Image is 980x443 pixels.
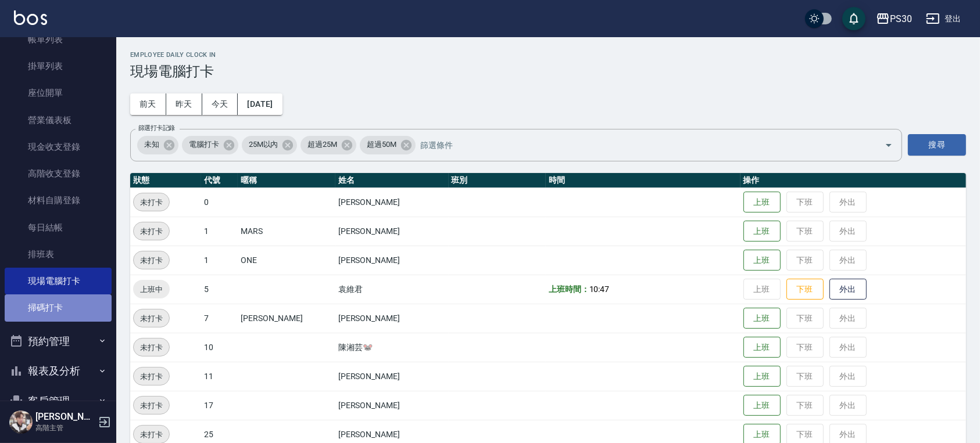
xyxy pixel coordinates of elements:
td: [PERSON_NAME] [335,362,449,391]
span: 未知 [137,139,166,150]
td: [PERSON_NAME] [335,217,449,246]
th: 操作 [741,173,966,188]
td: 袁維君 [335,275,449,304]
td: 11 [201,362,238,391]
button: save [842,7,865,30]
th: 時間 [546,173,741,188]
span: 未打卡 [134,399,169,412]
th: 狀態 [130,173,201,188]
h2: Employee Daily Clock In [130,51,966,59]
td: [PERSON_NAME] [335,188,449,217]
a: 座位開單 [5,80,112,106]
span: 未打卡 [134,370,169,383]
td: [PERSON_NAME] [238,304,335,333]
span: 未打卡 [134,428,169,441]
button: Open [879,136,898,154]
button: 報表及分析 [5,356,112,386]
button: 下班 [786,279,824,300]
span: 超過50M [360,139,403,150]
a: 營業儀表板 [5,107,112,134]
a: 現金收支登錄 [5,134,112,160]
td: 1 [201,246,238,275]
button: 搜尋 [908,134,966,156]
a: 掃碼打卡 [5,294,112,321]
td: 17 [201,391,238,420]
td: 0 [201,188,238,217]
button: 上班 [743,366,781,387]
span: 上班中 [133,283,170,296]
span: 25M以內 [242,139,285,150]
img: Person [9,410,33,434]
button: 上班 [743,395,781,416]
div: PS30 [890,12,912,26]
button: 上班 [743,192,781,213]
a: 帳單列表 [5,26,112,53]
td: 陳湘芸🐭 [335,333,449,362]
b: 上班時間： [549,284,589,294]
span: 電腦打卡 [182,139,226,150]
button: 登出 [921,8,966,30]
td: [PERSON_NAME] [335,304,449,333]
button: 預約管理 [5,326,112,356]
td: ONE [238,246,335,275]
button: 昨天 [166,93,202,115]
th: 代號 [201,173,238,188]
button: 上班 [743,308,781,329]
span: 未打卡 [134,196,169,208]
a: 排班表 [5,241,112,268]
button: 今天 [202,93,238,115]
th: 姓名 [335,173,449,188]
td: 1 [201,217,238,246]
td: MARS [238,217,335,246]
a: 每日結帳 [5,214,112,241]
input: 篩選條件 [417,135,864,155]
a: 現場電腦打卡 [5,268,112,294]
button: 外出 [829,279,867,300]
td: 7 [201,304,238,333]
td: 10 [201,333,238,362]
div: 電腦打卡 [182,136,238,154]
button: 上班 [743,221,781,242]
div: 25M以內 [242,136,298,154]
h3: 現場電腦打卡 [130,63,966,80]
th: 暱稱 [238,173,335,188]
td: [PERSON_NAME] [335,246,449,275]
label: 篩選打卡記錄 [138,124,175,132]
td: [PERSON_NAME] [335,391,449,420]
button: PS30 [871,7,917,31]
div: 超過50M [360,136,416,154]
span: 未打卡 [134,225,169,237]
span: 未打卡 [134,254,169,266]
span: 未打卡 [134,341,169,354]
button: 前天 [130,93,166,115]
button: [DATE] [238,93,282,115]
button: 上班 [743,250,781,271]
p: 高階主管 [35,423,95,433]
span: 未打卡 [134,312,169,325]
span: 10:47 [589,284,610,294]
div: 超過25M [301,136,356,154]
a: 材料自購登錄 [5,187,112,214]
h5: [PERSON_NAME] [35,411,95,423]
td: 5 [201,275,238,304]
button: 上班 [743,337,781,358]
div: 未知 [137,136,178,154]
th: 班別 [449,173,546,188]
img: Logo [14,10,47,25]
span: 超過25M [301,139,344,150]
a: 高階收支登錄 [5,160,112,187]
a: 掛單列表 [5,53,112,80]
button: 客戶管理 [5,386,112,416]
